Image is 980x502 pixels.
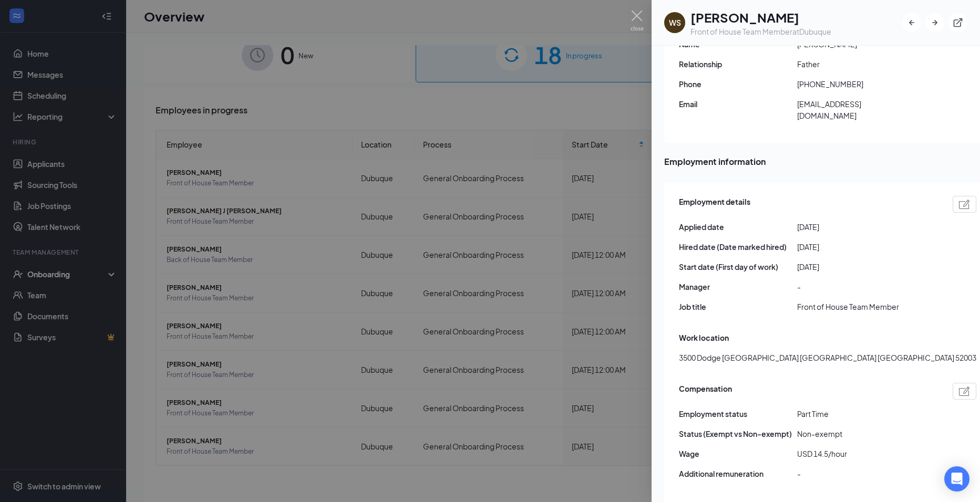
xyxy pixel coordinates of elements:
[797,408,915,420] span: Part Time
[679,301,797,312] span: Job title
[797,98,915,121] span: [EMAIL_ADDRESS][DOMAIN_NAME]
[690,26,831,37] div: Front of House Team Member at Dubuque
[679,468,797,479] span: Additional remuneration
[797,301,915,312] span: Front of House Team Member
[797,78,915,90] span: [PHONE_NUMBER]
[679,58,797,70] span: Relationship
[679,98,797,110] span: Email
[944,466,969,491] div: Open Intercom Messenger
[679,408,797,420] span: Employment status
[906,17,917,28] svg: ArrowLeftNew
[679,383,732,400] span: Compensation
[679,352,976,363] span: 3500 Dodge [GEOGRAPHIC_DATA] [GEOGRAPHIC_DATA] [GEOGRAPHIC_DATA] 52003
[953,17,963,28] svg: ExternalLink
[679,221,797,233] span: Applied date
[690,8,831,26] h1: [PERSON_NAME]
[797,428,915,440] span: Non-exempt
[669,17,681,28] div: WS
[679,428,797,440] span: Status (Exempt vs Non-exempt)
[679,241,797,253] span: Hired date (Date marked hired)
[679,281,797,292] span: Manager
[797,448,915,459] span: USD 14.5/hour
[797,261,915,273] span: [DATE]
[797,281,915,292] span: -
[797,221,915,233] span: [DATE]
[930,17,940,28] svg: ArrowRight
[902,13,921,32] button: ArrowLeftNew
[797,468,915,479] span: -
[925,13,944,32] button: ArrowRight
[948,13,967,32] button: ExternalLink
[797,241,915,253] span: [DATE]
[679,196,750,213] span: Employment details
[679,332,729,343] span: Work location
[679,448,797,459] span: Wage
[797,58,915,70] span: Father
[679,78,797,90] span: Phone
[679,261,797,273] span: Start date (First day of work)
